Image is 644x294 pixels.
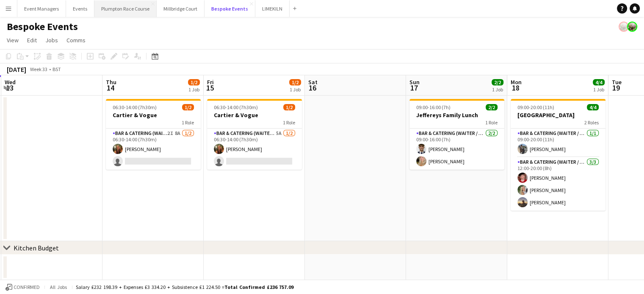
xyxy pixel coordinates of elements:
a: Comms [63,35,89,46]
app-job-card: 06:30-14:00 (7h30m)1/2Cartier & Vogue1 RoleBar & Catering (Waiter / waitress)5A1/206:30-14:00 (7h... [207,99,302,170]
span: Total Confirmed £236 757.09 [224,284,293,290]
button: Bespoke Events [205,0,255,17]
span: 4/4 [587,104,599,110]
span: 2/2 [492,79,503,85]
app-card-role: Bar & Catering (Waiter / waitress)2I8A1/206:30-14:00 (7h30m)[PERSON_NAME] [106,129,201,170]
button: Plumpton Race Course [94,0,157,17]
span: Fri [207,78,214,86]
span: Thu [106,78,116,86]
span: 1/2 [289,79,301,85]
span: 17 [408,83,420,93]
a: Jobs [42,35,61,46]
span: Confirmed [14,284,40,290]
app-card-role: Bar & Catering (Waiter / waitress)2/209:00-16:00 (7h)[PERSON_NAME][PERSON_NAME] [409,129,504,170]
h1: Bespoke Events [7,20,78,33]
span: 1/2 [188,79,200,85]
span: Comms [66,36,86,44]
span: 19 [611,83,622,93]
button: LIMEKILN [255,0,290,17]
div: BST [53,66,61,72]
span: 15 [206,83,214,93]
app-job-card: 06:30-14:00 (7h30m)1/2Cartier & Vogue1 RoleBar & Catering (Waiter / waitress)2I8A1/206:30-14:00 (... [106,99,201,170]
span: 1/2 [283,104,295,110]
span: 2 Roles [584,119,599,126]
span: Week 33 [28,66,49,72]
app-card-role: Bar & Catering (Waiter / waitress)5A1/206:30-14:00 (7h30m)[PERSON_NAME] [207,129,302,170]
button: Event Managers [17,0,66,17]
span: All jobs [48,284,69,290]
div: 1 Job [593,86,604,93]
span: 1 Role [283,119,295,126]
app-user-avatar: Staffing Manager [627,22,637,32]
span: 09:00-20:00 (11h) [517,104,554,110]
span: Wed [5,78,16,86]
app-job-card: 09:00-20:00 (11h)4/4[GEOGRAPHIC_DATA]2 RolesBar & Catering (Waiter / waitress)1/109:00-20:00 (11h... [511,99,605,211]
span: Sun [409,78,420,86]
div: 1 Job [492,86,503,93]
span: View [7,36,19,44]
app-user-avatar: Staffing Manager [619,22,629,32]
span: 2/2 [486,104,498,110]
button: Events [66,0,94,17]
h3: Cartier & Vogue [106,111,201,119]
span: 4/4 [593,79,605,85]
div: Salary £232 198.39 + Expenses £3 334.20 + Subsistence £1 224.50 = [76,284,293,290]
span: 14 [105,83,116,93]
app-card-role: Bar & Catering (Waiter / waitress)3/312:00-20:00 (8h)[PERSON_NAME][PERSON_NAME][PERSON_NAME] [511,157,605,211]
div: 1 Job [290,86,301,93]
h3: [GEOGRAPHIC_DATA] [511,111,605,119]
h3: Jeffereys Family Lunch [409,111,504,119]
span: Mon [511,78,522,86]
span: 09:00-16:00 (7h) [416,104,451,110]
button: Millbridge Court [157,0,205,17]
span: 06:30-14:00 (7h30m) [113,104,157,110]
span: 1 Role [182,119,194,126]
span: 06:30-14:00 (7h30m) [214,104,258,110]
div: Kitchen Budget [14,244,59,252]
span: 1 Role [485,119,498,126]
a: Edit [24,35,40,46]
button: Confirmed [4,283,41,292]
a: View [3,35,22,46]
span: Tue [612,78,622,86]
span: Sat [308,78,318,86]
span: Jobs [45,36,58,44]
app-job-card: 09:00-16:00 (7h)2/2Jeffereys Family Lunch1 RoleBar & Catering (Waiter / waitress)2/209:00-16:00 (... [409,99,504,170]
div: 1 Job [188,86,199,93]
span: 16 [307,83,318,93]
span: 18 [509,83,522,93]
span: 1/2 [182,104,194,110]
span: Edit [27,36,37,44]
div: [DATE] [7,65,26,74]
h3: Cartier & Vogue [207,111,302,119]
app-card-role: Bar & Catering (Waiter / waitress)1/109:00-20:00 (11h)[PERSON_NAME] [511,129,605,157]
